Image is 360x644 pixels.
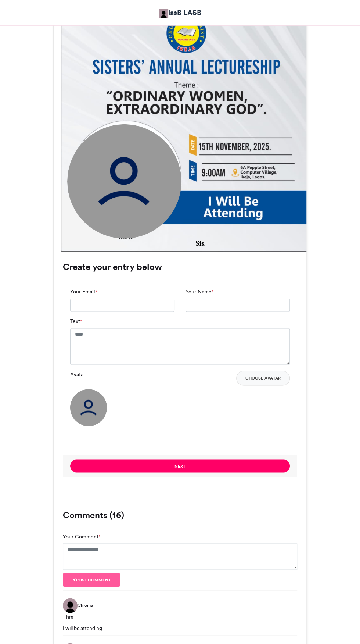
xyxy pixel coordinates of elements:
[70,371,85,378] label: Avatar
[61,0,312,251] img: 1757877844.406-db237dfd456283d1674d5af4aca31d7869ad46c7.jpg
[134,238,267,248] div: Sis.
[70,389,107,426] img: user_circle.png
[70,459,290,472] button: Next
[63,624,297,631] div: I will be attending
[63,573,120,587] button: Post comment
[70,288,97,296] label: Your Email
[63,598,78,613] img: Chioma
[186,288,213,296] label: Your Name
[236,371,290,385] button: Choose Avatar
[70,317,82,325] label: Text
[159,9,168,18] img: lasB LASB
[63,263,297,271] h3: Create your entry below
[67,124,181,238] img: user_circle.png
[159,7,201,18] a: lasB LASB
[63,510,297,519] h3: Comments (16)
[78,602,93,608] span: Chioma
[63,613,297,620] div: 1 hrs
[63,533,100,540] label: Your Comment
